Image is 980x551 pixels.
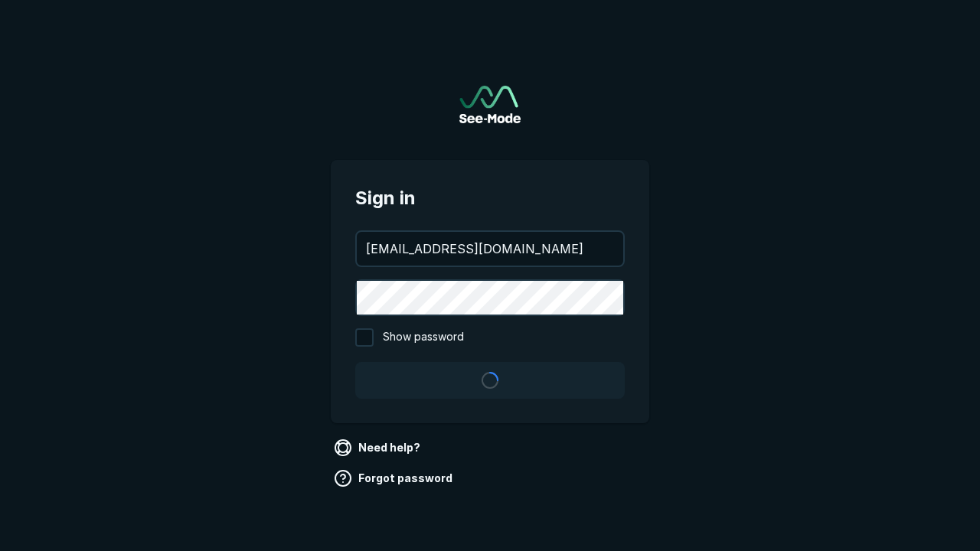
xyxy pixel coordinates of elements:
span: Sign in [355,184,625,212]
a: Need help? [331,435,426,460]
a: Go to sign in [459,86,521,123]
span: Show password [383,328,464,347]
a: Forgot password [331,466,459,491]
input: your@email.com [357,232,623,266]
img: See-Mode Logo [459,86,521,123]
